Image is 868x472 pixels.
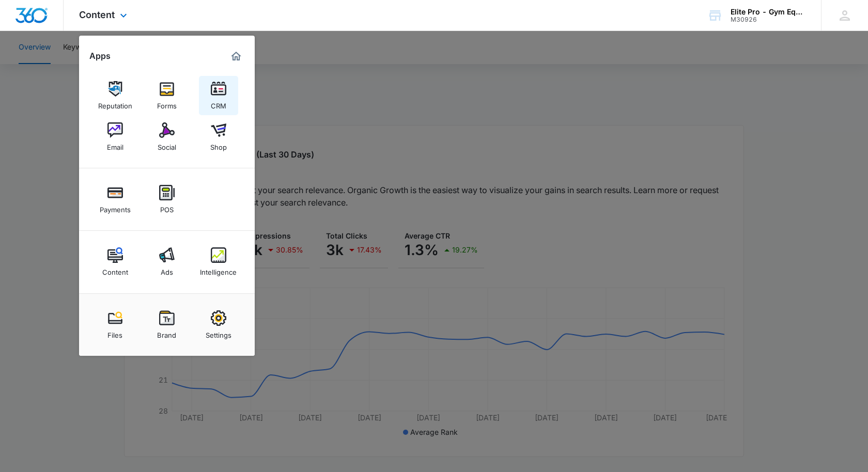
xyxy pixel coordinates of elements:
div: Reputation [98,97,132,110]
a: Forms [147,76,187,115]
div: account name [731,8,806,16]
a: CRM [199,76,238,115]
a: Files [96,305,135,344]
div: Shop [210,138,227,151]
div: Email [107,138,123,151]
a: Content [96,242,135,281]
div: Settings [206,326,231,339]
a: Social [147,117,187,156]
a: Payments [96,180,135,219]
div: Files [107,326,122,339]
span: Content [79,9,115,20]
a: Marketing 360® Dashboard [228,48,244,65]
div: Ads [161,263,173,276]
a: Shop [199,117,238,156]
a: Reputation [96,76,135,115]
div: CRM [211,97,226,110]
a: POS [147,180,187,219]
a: Settings [199,305,238,344]
div: Intelligence [200,263,237,276]
div: Social [158,138,176,151]
div: Payments [100,200,131,214]
h2: Apps [89,51,111,61]
div: POS [160,200,174,214]
div: account id [731,16,806,23]
a: Email [96,117,135,156]
div: Forms [157,97,177,110]
a: Brand [147,305,187,344]
div: Content [102,263,128,276]
div: Brand [157,326,176,339]
a: Ads [147,242,187,281]
a: Intelligence [199,242,238,281]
